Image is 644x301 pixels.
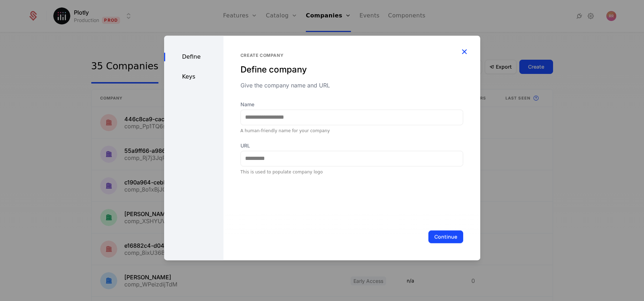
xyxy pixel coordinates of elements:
[240,53,463,58] div: Create company
[428,230,463,243] button: Continue
[164,72,223,81] div: Keys
[240,64,463,75] div: Define company
[240,142,463,149] label: URL
[240,128,463,134] div: A human-friendly name for your company
[240,101,463,108] label: Name
[240,169,463,175] div: This is used to populate company logo
[240,81,463,90] div: Give the company name and URL
[164,53,223,61] div: Define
